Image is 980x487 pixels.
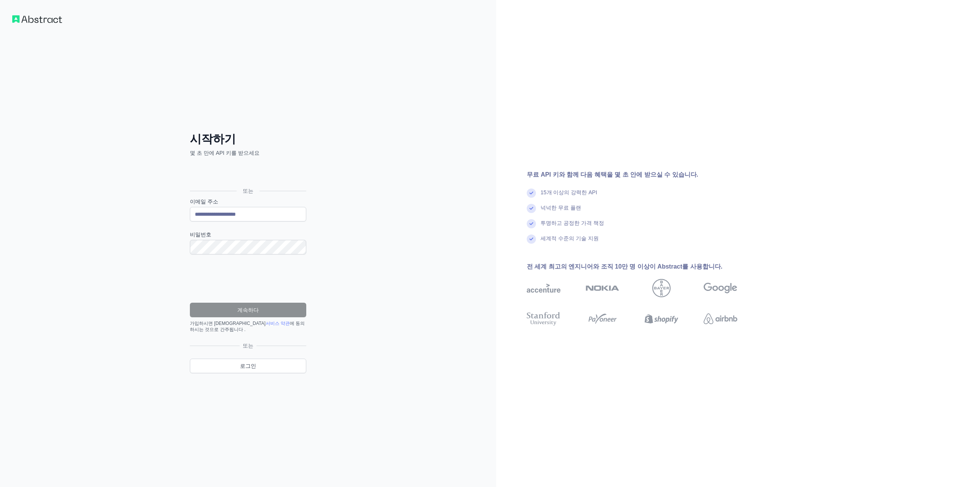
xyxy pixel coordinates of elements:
[541,205,581,211] font: 넉넉한 무료 플랜
[704,279,737,297] img: Google
[527,234,536,244] img: 체크 표시
[190,150,260,156] font: 몇 초 만에 API 키를 받으세요
[527,189,536,198] img: 체크 표시
[541,220,604,226] font: 투명하고 공정한 가격 책정
[527,310,560,327] img: 스탠포드 대학교
[190,133,236,145] font: 시작하기
[240,363,256,369] font: 로그인
[190,198,218,205] font: 이메일 주소
[645,310,678,327] img: 쇼피파이
[243,188,253,194] font: 또는
[190,303,306,317] button: 계속하다
[186,165,309,182] iframe: Google 로그인으로 로그인 버튼
[243,343,253,349] font: 또는
[527,219,536,228] img: 체크 표시
[190,321,266,326] font: 가입하시면 [DEMOGRAPHIC_DATA]
[527,204,536,213] img: 체크 표시
[704,310,737,327] img: 에어비앤비
[12,15,62,23] img: 워크플로
[586,279,619,297] img: 노키아
[266,321,290,326] a: 서비스 약관
[237,307,259,313] font: 계속하다
[652,279,671,297] img: 바이엘
[527,263,722,270] font: 전 세계 최고의 엔지니어와 조직 10만 명 이상이 Abstract를 사용합니다.
[190,231,211,238] font: 비밀번호
[190,264,306,294] iframe: reCAPTCHA
[190,359,306,373] a: 로그인
[527,171,698,178] font: 무료 API 키와 함께 다음 혜택을 몇 초 안에 받으실 수 있습니다.
[527,279,560,297] img: 악센트
[541,235,599,241] font: 세계적 수준의 기술 지원
[586,310,619,327] img: 페이오니어
[541,189,597,195] font: 15개 이상의 강력한 API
